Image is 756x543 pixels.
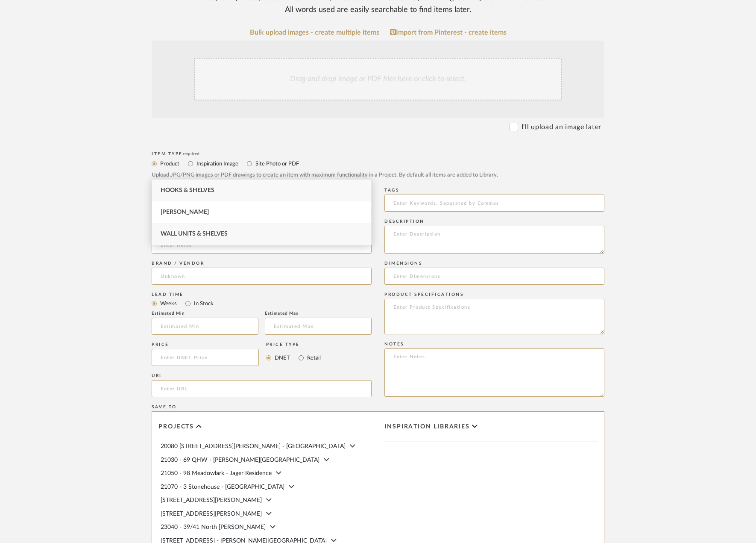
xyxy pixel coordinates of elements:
div: Notes [384,342,604,347]
span: Hooks & Shelves [161,187,214,193]
div: Price [152,342,259,347]
label: Site Photo or PDF [255,159,299,168]
div: Brand / Vendor [152,261,372,266]
span: Wall Units & Shelves [161,231,228,237]
span: 21070 - 3 Stonehouse - [GEOGRAPHIC_DATA] [161,484,284,490]
span: [STREET_ADDRESS][PERSON_NAME] [161,497,262,503]
span: 21050 - 98 Meadowlark - Jager Residence [161,470,272,476]
mat-radio-group: Select item type [152,298,372,309]
label: Retail [306,353,321,363]
input: Enter Keywords, Separated by Commas [384,195,604,212]
label: In Stock [193,299,214,308]
span: 23040 - 39/41 North [PERSON_NAME] [161,524,266,530]
input: Enter Dimensions [384,268,604,285]
div: Item Type [152,151,604,156]
input: Estimated Max [265,318,372,335]
span: 20080 [STREET_ADDRESS][PERSON_NAME] - [GEOGRAPHIC_DATA] [161,443,346,449]
span: 21030 - 69 QHW - [PERSON_NAME][GEOGRAPHIC_DATA] [161,457,319,463]
input: Enter URL [152,380,372,397]
span: [PERSON_NAME] [161,209,209,215]
a: Bulk upload images - create multiple items [250,29,379,36]
input: Unknown [152,268,372,285]
div: Lead Time [152,292,372,297]
mat-radio-group: Select item type [152,158,604,169]
div: Tags [384,188,604,193]
label: Weeks [159,299,177,308]
div: Estimated Min [152,311,258,316]
div: Estimated Max [265,311,372,316]
mat-radio-group: Select price type [266,349,321,366]
label: Inspiration Image [196,159,238,168]
div: Price Type [266,342,321,347]
div: Description [384,219,604,224]
div: URL [152,373,372,378]
input: Estimated Min [152,318,258,335]
label: I'll upload an image later [522,122,601,132]
span: [STREET_ADDRESS][PERSON_NAME] [161,511,262,517]
div: Upload JPG/PNG images or PDF drawings to create an item with maximum functionality in a Project. ... [152,171,604,180]
input: Enter DNET Price [152,349,259,366]
span: Inspiration libraries [384,423,470,431]
div: Product Specifications [384,292,604,297]
label: Product [159,159,179,168]
div: Dimensions [384,261,604,266]
a: Import from Pinterest - create items [390,29,507,36]
div: Save To [152,404,604,410]
span: required [183,152,199,156]
span: Projects [158,423,194,431]
label: DNET [274,353,290,363]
